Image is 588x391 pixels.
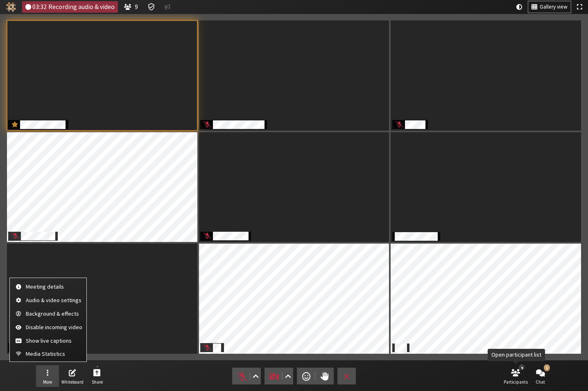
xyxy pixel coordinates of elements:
button: Audio settings [250,368,260,384]
span: Audio & video settings [26,297,82,303]
span: 03:32 [32,3,47,10]
div: 1 [544,364,550,371]
button: Open shared whiteboard [61,365,84,387]
button: Using system theme [513,1,525,13]
button: Background & effects settings [10,306,86,320]
button: Change layout [528,1,571,13]
button: Let you read the words that are spoken in the meeting [10,333,86,347]
button: Conversation [161,1,174,13]
span: Disable incoming video [26,324,82,330]
span: 9 [135,3,138,10]
span: More [43,380,52,384]
button: Video setting [283,368,293,384]
button: DevOps Standup [10,278,86,293]
img: Iotum [6,2,16,12]
span: Recording audio & video [48,3,115,10]
button: Raise hand [315,368,334,384]
span: Media Statistics [26,351,82,357]
button: Open participant list [121,1,141,13]
span: Meeting details [26,284,82,290]
button: Fullscreen [574,1,585,13]
span: Whiteboard [61,380,84,384]
button: Control whether to receive incoming video [10,320,86,333]
span: Chat [536,380,545,384]
button: Media Statistics [10,347,86,362]
button: Start video (⌘+Shift+V) [265,368,293,384]
button: Start sharing [86,365,109,387]
span: Background & effects [26,311,82,317]
span: Show live captions [26,338,82,344]
button: Open participant list [504,365,527,387]
div: Meeting details Encryption enabled [144,1,158,13]
span: Gallery view [540,4,568,10]
button: Meeting settings [10,293,86,306]
div: 9 [519,364,525,371]
button: Unmute (⌘+Shift+A) [232,368,261,384]
button: Open chat [529,365,552,387]
button: Send a reaction [297,368,315,384]
span: Participants [504,380,528,384]
button: Leave meeting [337,368,356,384]
button: Open menu [36,365,59,387]
span: Share [92,380,103,384]
div: Audio & video [22,1,118,13]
